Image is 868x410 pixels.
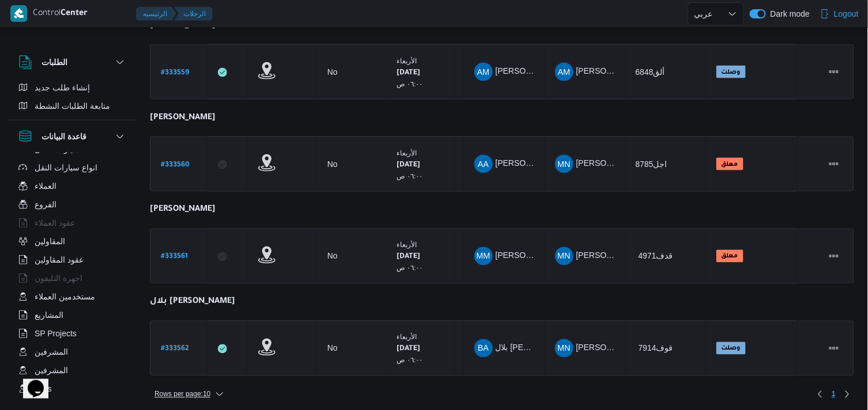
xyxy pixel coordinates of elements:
span: Rows per page : 10 [154,388,210,401]
small: ٠٦:٠٠ ص [397,264,423,272]
span: [PERSON_NAME] [496,159,562,168]
h3: الطلبات [41,55,67,69]
span: Dark mode [766,9,810,18]
b: معلق [722,253,738,260]
button: Next page [840,388,854,401]
span: [PERSON_NAME] [496,251,562,260]
div: Maina Najib Shfiq Qladah [555,247,573,265]
b: بلال [PERSON_NAME] [150,298,235,307]
span: AM [477,63,490,81]
span: بلال [PERSON_NAME] [496,343,577,352]
div: Maina Najib Shfiq Qladah [555,339,573,358]
span: SP Projects [35,327,77,340]
div: Abozaid Muhammad Abozaid Said [555,63,573,81]
button: Actions [825,155,843,173]
span: [PERSON_NAME] قلاده [576,343,661,352]
button: عقود العملاء [14,214,131,232]
div: الطلبات [9,78,136,120]
b: # 333560 [161,161,190,169]
span: Logout [834,7,859,21]
a: #333561 [161,249,188,264]
div: No [327,67,338,77]
span: الفروع [35,198,56,211]
button: قاعدة البيانات [18,130,127,143]
button: Rows per page:10 [150,388,229,401]
button: عقود المقاولين [14,250,131,269]
small: ٠٦:٠٠ ص [397,172,423,180]
b: [DATE] [397,69,420,77]
div: Mahmood Muhammad Said Muhammad [474,247,493,265]
span: عقود المقاولين [35,253,84,267]
button: المقاولين [14,232,131,250]
span: وصلت [716,342,746,355]
small: الأربعاء [397,241,417,249]
div: Bilal Alsaid Isamaail Isamaail [474,339,493,358]
button: Previous page [813,388,827,401]
span: MN [557,339,570,358]
small: ٠٦:٠٠ ص [397,80,423,88]
button: Actions [825,247,843,265]
button: Actions [825,339,843,358]
div: Abozaid Muhammad Abozaid Said [474,63,493,81]
button: الرئيسيه [136,7,176,21]
b: [PERSON_NAME] [150,113,216,123]
b: [DATE] [397,346,420,354]
a: #333560 [161,157,190,172]
b: # 333559 [161,69,189,77]
button: انواع سيارات النقل [14,158,131,177]
a: #333562 [161,341,189,356]
button: متابعة الطلبات النشطة [14,97,131,115]
small: الأربعاء [397,57,417,64]
a: #333559 [161,64,189,80]
span: ألق6848 [636,67,665,77]
button: Actions [825,63,843,81]
span: إنشاء طلب جديد [35,81,90,94]
button: اجهزة التليفون [14,269,131,287]
b: وصلت [722,69,741,76]
span: العملاء [35,179,56,193]
span: [PERSON_NAME] [496,67,562,76]
span: 4971قدف [639,252,673,261]
span: AA [478,155,489,173]
b: وصلت [722,346,741,352]
small: ٠٦:٠٠ ص [397,356,423,364]
span: MN [557,247,570,265]
div: No [327,159,338,169]
b: # 333561 [161,253,188,261]
span: AM [558,63,571,81]
img: X8yXhbKr1z7QwAAAABJRU5ErkJggg== [10,5,27,22]
div: No [327,251,338,261]
div: Maina Najib Shfiq Qladah [555,155,573,173]
h3: قاعدة البيانات [41,130,86,143]
small: الأربعاء [397,333,417,341]
button: Page 1 of 1 [827,388,840,401]
span: [PERSON_NAME] [576,67,643,76]
span: عقود العملاء [35,216,75,230]
span: انواع سيارات النقل [35,161,97,174]
button: المشرفين [14,343,131,361]
span: المشرفين [35,363,68,377]
b: معلق [722,161,738,168]
iframe: chat widget [12,364,48,398]
span: المقاولين [35,234,65,248]
button: الرحلات [174,7,213,21]
span: 7914قوف [639,344,673,353]
b: # 333562 [161,346,189,354]
button: الطلبات [18,55,127,69]
button: Logout [816,2,863,25]
small: الأربعاء [397,149,417,157]
span: MN [557,155,570,173]
span: معلق [716,158,744,170]
button: العملاء [14,177,131,195]
span: [PERSON_NAME] قلاده [576,159,661,168]
span: مستخدمين العملاء [35,290,95,303]
span: وصلت [716,66,746,78]
button: SP Projects [14,324,131,343]
b: Center [61,9,88,18]
button: مستخدمين العملاء [14,287,131,306]
span: 1 [832,388,836,401]
div: No [327,343,338,354]
b: [DATE] [397,161,420,169]
span: [PERSON_NAME] قلاده [576,251,661,260]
